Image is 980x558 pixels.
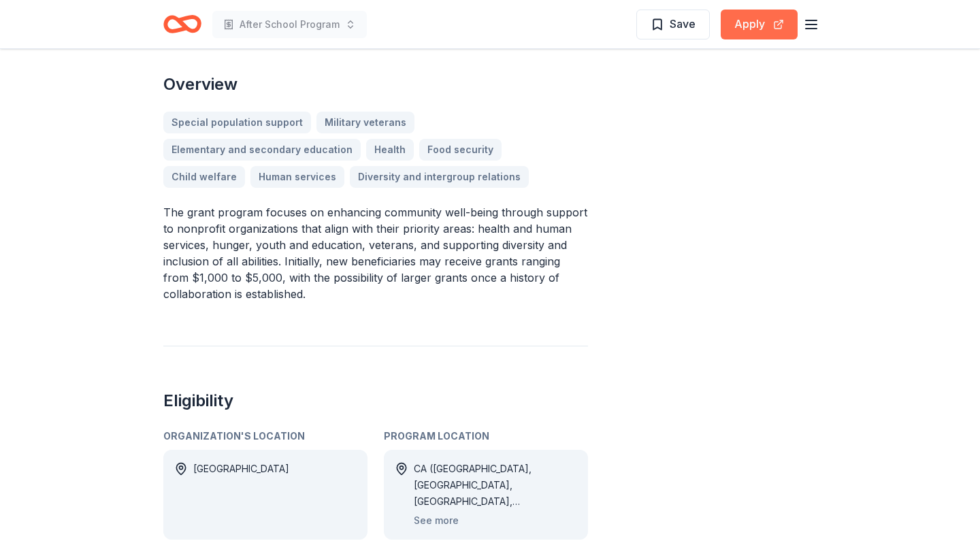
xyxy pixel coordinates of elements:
[636,10,710,39] button: Save
[414,461,577,510] div: CA ([GEOGRAPHIC_DATA], [GEOGRAPHIC_DATA], [GEOGRAPHIC_DATA], [GEOGRAPHIC_DATA], [GEOGRAPHIC_DATA]...
[414,512,459,529] button: See more
[163,73,588,95] h2: Overview
[163,390,588,412] h2: Eligibility
[670,15,696,33] span: Save
[721,10,798,39] button: Apply
[193,461,289,529] div: [GEOGRAPHIC_DATA]
[163,8,201,40] a: Home
[163,204,588,302] p: The grant program focuses on enhancing community well-being through support to nonprofit organiza...
[212,11,367,38] button: After School Program
[384,428,588,444] div: Program Location
[163,428,367,444] div: Organization's Location
[240,16,340,33] span: After School Program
